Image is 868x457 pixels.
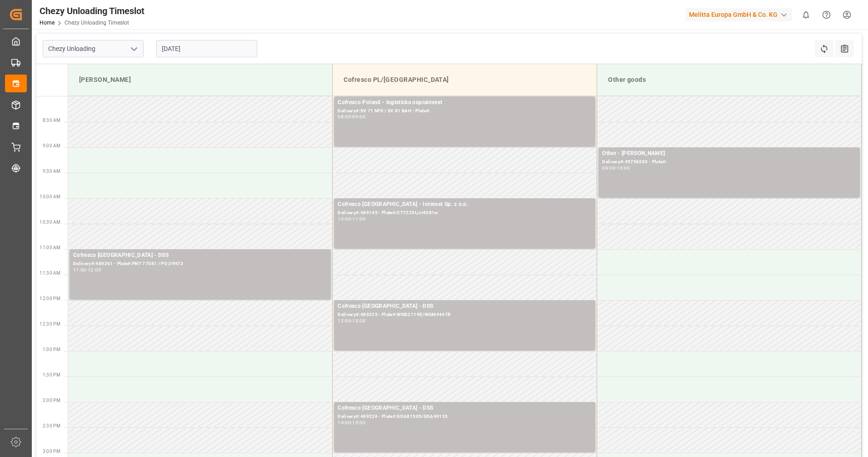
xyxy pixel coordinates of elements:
span: 8:30 AM [43,118,60,123]
div: Cofresco Poland - logisticka osprainvest [338,98,592,107]
div: Melitta Europa GmbH & Co. KG [685,8,792,21]
span: 9:00 AM [43,143,60,148]
div: 09:00 [602,166,615,170]
div: Cofresco [GEOGRAPHIC_DATA] - DSS [338,404,592,413]
div: Cofresco [GEOGRAPHIC_DATA] - DSS [338,302,592,311]
button: open menu [127,42,140,56]
span: 1:00 PM [43,347,60,352]
div: - [351,319,352,323]
div: 10:00 [338,217,351,221]
div: Cofresco [GEOGRAPHIC_DATA] - Interset Sp. z o.o. [338,200,592,209]
div: Cofresco PL/[GEOGRAPHIC_DATA] [340,71,589,88]
div: 12:00 [338,319,351,323]
span: 12:30 PM [40,321,60,326]
div: 09:00 [352,115,365,119]
button: Help Center [816,5,837,25]
div: - [86,268,88,272]
input: DD.MM.YYYY [156,40,257,57]
input: Type to search/select [43,40,144,57]
div: 10:00 [617,166,630,170]
button: show 0 new notifications [796,5,816,25]
div: - [351,217,352,221]
div: Delivery#:489261 - Plate#:PNT 77081 / PO 3YH73 [73,260,327,268]
div: 12:00 [88,268,101,272]
div: Chezy Unloading Timeslot [40,4,145,18]
div: Cofresco [GEOGRAPHIC_DATA] - DSS [73,251,327,260]
div: 08:00 [338,115,351,119]
span: 3:00 PM [43,449,60,454]
div: Delivery#:489226 - Plate#:GDA81505/GDA99133 [338,413,592,421]
div: Delivery#:489225 - Plate#:WND2119E/WGM4447R [338,311,592,319]
div: Delivery#:489145 - Plate#:CT7229L/ct4381w [338,209,592,217]
span: 2:30 PM [43,423,60,428]
div: - [351,421,352,425]
div: - [615,166,617,170]
div: Delivery#:SV 71 NFD / SV 81 BAH - Plate#: [338,107,592,115]
button: Melitta Europa GmbH & Co. KG [685,6,796,23]
span: 10:00 AM [40,194,60,199]
span: 12:00 PM [40,296,60,301]
div: 14:00 [338,421,351,425]
div: - [351,115,352,119]
div: Other - [PERSON_NAME] [602,149,856,158]
div: 15:00 [352,421,365,425]
div: Other goods [604,71,854,88]
span: 9:30 AM [43,169,60,174]
span: 11:30 AM [40,271,60,276]
span: 10:30 AM [40,220,60,225]
div: 11:00 [352,217,365,221]
div: 13:00 [352,319,365,323]
span: 2:00 PM [43,398,60,403]
div: 11:00 [73,268,86,272]
div: [PERSON_NAME] [75,71,325,88]
span: 11:00 AM [40,245,60,250]
a: Home [40,20,55,26]
div: Delivery#:45756383 - Plate#: [602,158,856,166]
span: 1:30 PM [43,372,60,377]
